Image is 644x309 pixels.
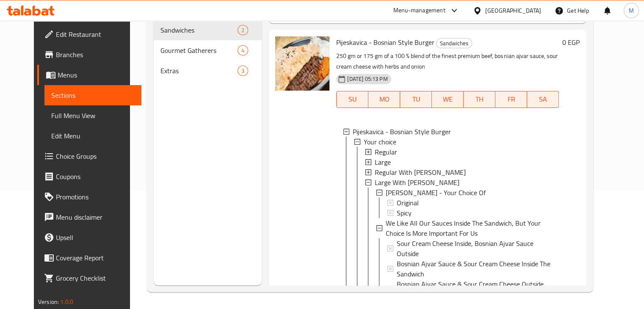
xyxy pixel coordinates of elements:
[364,137,396,147] span: Your choice
[499,93,524,105] span: FR
[37,65,141,85] a: Menus
[336,51,559,72] p: 250 gm or 175 gm of a 100 % blend of the finest premium beef, bosnian ajvar sauce, sour cream che...
[375,167,466,177] span: Regular With [PERSON_NAME]
[404,93,428,105] span: TU
[397,238,552,259] span: Sour Cream Cheese Inside, Bosnian Ajvar Sauce Outside
[238,67,248,75] span: 3
[56,29,135,39] span: Edit Restaurant
[37,268,141,288] a: Grocery Checklist
[467,93,492,105] span: TH
[44,105,141,126] a: Full Menu View
[527,91,559,108] button: SA
[397,259,552,279] span: Bosnian Ajvar Sauce & Sour Cream Cheese Inside The Sandwich
[485,6,541,15] div: [GEOGRAPHIC_DATA]
[56,232,135,243] span: Upsell
[397,198,419,208] span: Original
[160,25,238,35] span: Sandwiches
[37,207,141,227] a: Menu disclaimer
[397,208,412,218] span: Spicy
[435,93,460,105] span: WE
[340,93,365,105] span: SU
[37,227,141,248] a: Upsell
[56,253,135,263] span: Coverage Report
[37,187,141,207] a: Promotions
[397,279,552,299] span: Bosnian Ajvar Sauce & Sour Cream Cheese Outside The Sandwich
[160,66,238,76] span: Extras
[238,45,248,55] div: items
[353,127,451,137] span: Pijeskavica - Bosnian Style Burger
[154,17,262,84] nav: Menu sections
[56,192,135,202] span: Promotions
[344,75,391,83] span: [DATE] 05:13 PM
[464,91,495,108] button: TH
[400,91,432,108] button: TU
[37,248,141,268] a: Coverage Report
[56,273,135,283] span: Grocery Checklist
[154,61,262,81] div: Extras3
[238,26,248,34] span: 2
[368,91,400,108] button: MO
[60,296,73,307] span: 1.0.0
[531,93,556,105] span: SA
[37,146,141,166] a: Choice Groups
[336,91,368,108] button: SU
[37,44,141,65] a: Branches
[562,36,580,48] h6: 0 EGP
[238,66,248,76] div: items
[58,70,135,80] span: Menus
[51,110,135,121] span: Full Menu View
[275,36,329,91] img: Pijeskavica - Bosnian Style Burger
[375,157,391,167] span: Large
[432,91,464,108] button: WE
[372,93,397,105] span: MO
[56,50,135,60] span: Branches
[44,126,141,146] a: Edit Menu
[51,90,135,100] span: Sections
[37,166,141,187] a: Coupons
[44,85,141,105] a: Sections
[495,91,527,108] button: FR
[386,218,552,238] span: We Like All Our Sauces Inside The Sandwich, But Your Choice Is More Important For Us
[238,25,248,35] div: items
[56,212,135,222] span: Menu disclaimer
[375,147,397,157] span: Regular
[238,47,248,55] span: 4
[437,39,472,48] span: Sandwiches
[160,45,238,55] span: Gourmet Gatherers
[38,296,59,307] span: Version:
[375,177,459,188] span: Large With [PERSON_NAME]
[436,38,472,48] div: Sandwiches
[629,6,634,15] span: M
[51,131,135,141] span: Edit Menu
[154,40,262,61] div: Gourmet Gatherers4
[393,6,445,16] div: Menu-management
[37,24,141,44] a: Edit Restaurant
[154,20,262,40] div: Sandwiches2
[336,36,434,49] span: Pijeskavica - Bosnian Style Burger
[56,151,135,161] span: Choice Groups
[56,171,135,182] span: Coupons
[386,188,486,198] span: [PERSON_NAME] - Your Choice Of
